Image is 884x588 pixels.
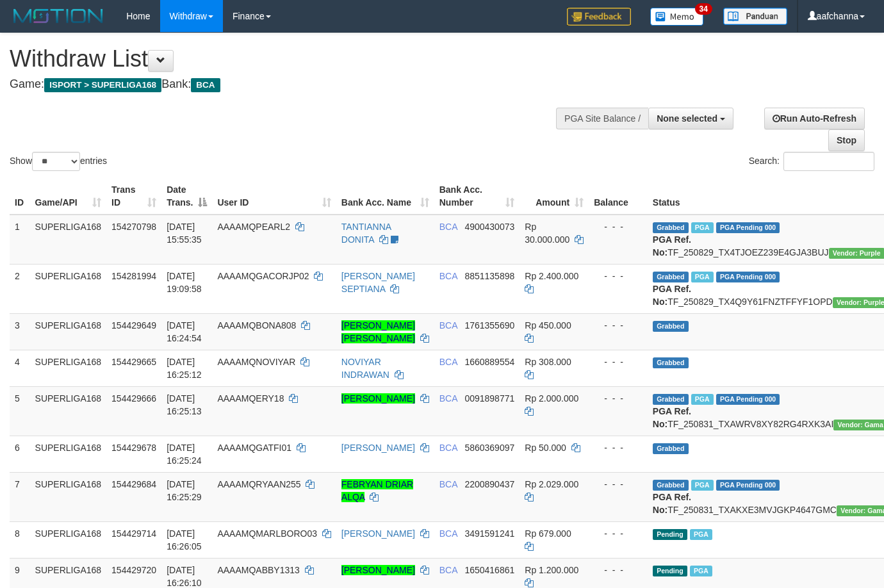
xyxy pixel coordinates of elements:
td: 4 [10,350,30,386]
td: 5 [10,386,30,436]
span: PGA Pending [716,480,780,491]
div: - - - [594,564,643,576]
span: BCA [439,479,457,489]
span: AAAAMQGACORJP02 [217,271,309,281]
th: Balance [589,178,648,215]
span: Marked by aafmaleo [691,222,714,233]
span: 154429649 [111,320,156,331]
span: [DATE] 16:26:10 [167,565,202,588]
span: ISPORT > SUPERLIGA168 [44,78,161,92]
span: Copy 1761355690 to clipboard [464,320,514,331]
img: Feedback.jpg [567,8,631,26]
a: NOVIYAR INDRAWAN [341,357,389,380]
span: Copy 3491591241 to clipboard [464,528,514,539]
span: Grabbed [653,321,689,332]
div: - - - [594,319,643,332]
th: ID [10,178,30,215]
td: SUPERLIGA168 [30,521,107,558]
span: Marked by aafnonsreyleab [691,272,714,282]
span: Rp 30.000.000 [525,222,569,245]
b: PGA Ref. No: [653,284,691,307]
th: User ID: activate to sort column ascending [212,178,336,215]
span: BCA [191,78,220,92]
span: 154270798 [111,222,156,232]
span: BCA [439,357,457,367]
div: - - - [594,220,643,233]
span: Marked by aafsoumeymey [690,529,712,540]
a: [PERSON_NAME] [341,528,415,539]
th: Bank Acc. Number: activate to sort column ascending [434,178,520,215]
span: Grabbed [653,357,689,368]
span: Rp 2.029.000 [525,479,578,489]
span: Copy 4900430073 to clipboard [464,222,514,232]
span: Rp 308.000 [525,357,571,367]
span: AAAAMQPEARL2 [217,222,290,232]
span: None selected [657,113,717,124]
span: Grabbed [653,443,689,454]
a: [PERSON_NAME] [341,443,415,453]
div: - - - [594,392,643,405]
span: PGA Pending [716,272,780,282]
td: 3 [10,313,30,350]
span: Rp 50.000 [525,443,566,453]
span: Grabbed [653,480,689,491]
span: AAAAMQBONA808 [217,320,296,331]
span: Copy 1660889554 to clipboard [464,357,514,367]
span: 154429666 [111,393,156,404]
span: BCA [439,565,457,575]
span: AAAAMQABBY1313 [217,565,299,575]
span: Copy 5860369097 to clipboard [464,443,514,453]
a: FEBRYAN DRIAR ALQA [341,479,413,502]
b: PGA Ref. No: [653,406,691,429]
span: 154429684 [111,479,156,489]
div: - - - [594,478,643,491]
div: - - - [594,270,643,282]
span: BCA [439,222,457,232]
span: Marked by aafsoumeymey [690,566,712,576]
span: Marked by aafsoumeymey [691,480,714,491]
th: Game/API: activate to sort column ascending [30,178,107,215]
span: AAAAMQGATFI01 [217,443,291,453]
span: Rp 679.000 [525,528,571,539]
span: 34 [695,3,712,15]
span: [DATE] 16:25:24 [167,443,202,466]
span: Copy 1650416861 to clipboard [464,565,514,575]
label: Show entries [10,152,107,171]
b: PGA Ref. No: [653,492,691,515]
td: 1 [10,215,30,265]
span: [DATE] 16:25:12 [167,357,202,380]
th: Trans ID: activate to sort column ascending [106,178,161,215]
button: None selected [648,108,733,129]
a: Run Auto-Refresh [764,108,865,129]
span: Grabbed [653,394,689,405]
span: BCA [439,528,457,539]
select: Showentries [32,152,80,171]
span: Copy 0091898771 to clipboard [464,393,514,404]
a: [PERSON_NAME] [341,565,415,575]
span: Copy 8851135898 to clipboard [464,271,514,281]
label: Search: [749,152,874,171]
td: 6 [10,436,30,472]
span: [DATE] 15:55:35 [167,222,202,245]
span: PGA Pending [716,394,780,405]
span: Pending [653,529,687,540]
div: - - - [594,355,643,368]
span: [DATE] 19:09:58 [167,271,202,294]
span: Rp 2.000.000 [525,393,578,404]
td: SUPERLIGA168 [30,350,107,386]
input: Search: [783,152,874,171]
span: BCA [439,271,457,281]
td: 2 [10,264,30,313]
span: BCA [439,393,457,404]
th: Date Trans.: activate to sort column descending [161,178,212,215]
td: SUPERLIGA168 [30,313,107,350]
th: Amount: activate to sort column ascending [520,178,589,215]
span: AAAAMQNOVIYAR [217,357,295,367]
h1: Withdraw List [10,46,577,72]
span: 154281994 [111,271,156,281]
td: SUPERLIGA168 [30,215,107,265]
a: [PERSON_NAME] [341,393,415,404]
span: Rp 450.000 [525,320,571,331]
td: 8 [10,521,30,558]
span: 154429678 [111,443,156,453]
